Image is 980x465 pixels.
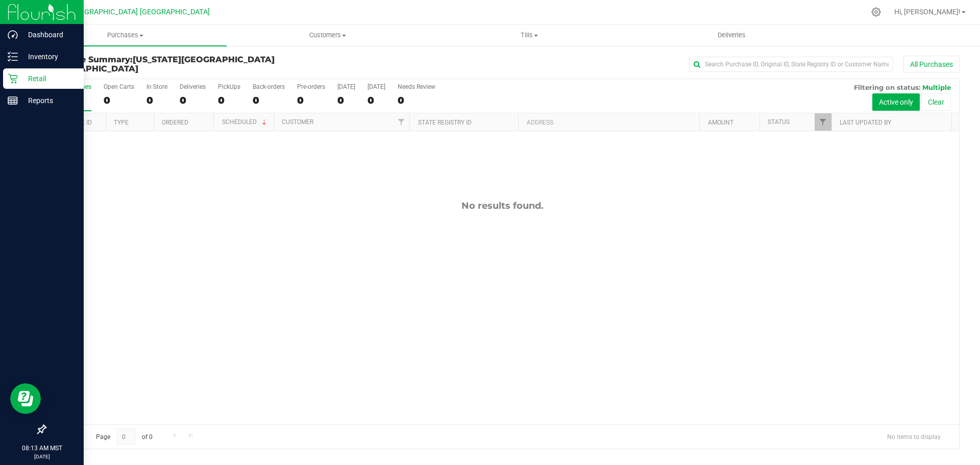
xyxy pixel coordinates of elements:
span: Customers [227,31,428,40]
iframe: Resource center [10,383,41,414]
div: 0 [297,94,325,106]
a: Last Updated By [840,119,891,126]
a: Tills [429,25,631,46]
a: Type [114,119,129,126]
span: No items to display [879,429,949,444]
p: Reports [18,94,79,107]
div: 0 [218,94,240,106]
inline-svg: Dashboard [8,30,18,40]
inline-svg: Reports [8,95,18,106]
span: Page of 0 [87,429,161,445]
a: Customer [282,118,313,126]
input: Search Purchase ID, Original ID, State Registry ID or Customer Name... [689,57,893,72]
div: Open Carts [104,83,134,90]
a: Amount [708,119,733,126]
div: [DATE] [337,83,355,90]
div: Manage settings [870,7,883,17]
span: Tills [429,31,630,40]
span: [US_STATE][GEOGRAPHIC_DATA] [GEOGRAPHIC_DATA] [45,55,275,74]
div: 0 [337,94,355,106]
p: [DATE] [5,453,79,460]
div: No results found. [45,200,959,211]
inline-svg: Retail [8,74,18,84]
a: Customers [227,25,429,46]
div: Deliveries [180,83,206,90]
div: 0 [180,94,206,106]
div: 0 [253,94,285,106]
a: Purchases [24,25,227,46]
a: Ordered [162,119,188,126]
a: Filter [815,113,831,131]
a: State Registry ID [418,119,472,126]
p: Inventory [18,51,79,63]
a: Status [768,118,790,126]
a: Filter [393,113,409,131]
div: Needs Review [398,83,435,90]
span: Deliveries [704,31,759,40]
div: In Store [146,83,167,90]
span: Hi, [PERSON_NAME]! [894,8,961,16]
div: Back-orders [253,83,285,90]
a: Scheduled [222,118,268,126]
button: All Purchases [903,56,960,73]
div: [DATE] [367,83,385,90]
span: Multiple [922,83,951,91]
inline-svg: Inventory [8,52,18,62]
p: 08:13 AM MST [5,444,79,453]
p: Retail [18,72,79,85]
div: 0 [367,94,385,106]
div: 0 [104,94,134,106]
button: Clear [921,93,951,111]
div: 0 [398,94,435,106]
p: Dashboard [18,29,79,41]
th: Address [518,113,699,131]
div: Pre-orders [297,83,325,90]
span: [US_STATE][GEOGRAPHIC_DATA] [GEOGRAPHIC_DATA] [30,8,210,16]
span: Purchases [24,31,227,40]
button: Active only [872,93,920,111]
span: Filtering on status: [854,83,920,91]
div: PickUps [218,83,240,90]
h3: Purchase Summary: [45,55,350,73]
a: Deliveries [630,25,832,46]
div: 0 [146,94,167,106]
